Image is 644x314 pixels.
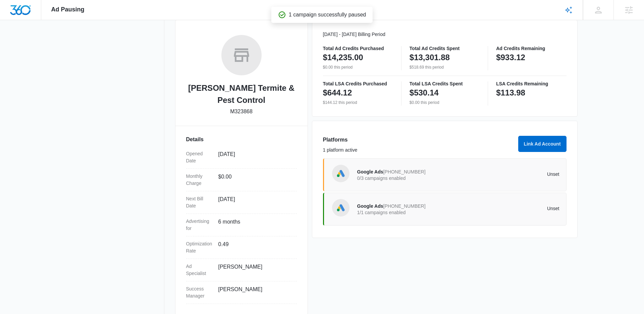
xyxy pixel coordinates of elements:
[186,285,213,300] dt: Success Manager
[186,214,297,236] div: Advertising for6 months
[357,169,383,174] span: Google Ads
[410,100,480,106] p: $0.00 this period
[496,87,525,98] p: $113.98
[458,172,559,176] p: Unset
[186,240,213,254] dt: Optimization Rate
[186,150,213,164] dt: Opened Date
[218,195,291,209] dd: [DATE]
[458,206,559,211] p: Unset
[186,218,213,232] dt: Advertising for
[218,240,291,254] dd: 0.49
[357,176,459,181] p: 0/3 campaigns enabled
[518,136,567,152] button: Link Ad Account
[323,158,567,191] a: Google AdsGoogle Ads[PHONE_NUMBER]0/3 campaigns enabledUnset
[186,191,297,214] div: Next Bill Date[DATE]
[186,281,297,304] div: Success Manager[PERSON_NAME]
[323,31,567,38] p: [DATE] - [DATE] Billing Period
[323,136,514,144] h3: Platforms
[218,218,291,232] dd: 6 months
[186,236,297,259] div: Optimization Rate0.49
[496,52,525,63] p: $933.12
[323,64,393,70] p: $0.00 this period
[410,64,480,70] p: $518.69 this period
[383,169,426,174] span: [PHONE_NUMBER]
[186,263,213,277] dt: Ad Specialist
[496,46,566,51] p: Ad Credits Remaining
[323,193,567,226] a: Google AdsGoogle Ads[PHONE_NUMBER]1/1 campaigns enabledUnset
[410,52,450,63] p: $13,301.88
[186,195,213,209] dt: Next Bill Date
[51,6,85,13] span: Ad Pausing
[218,285,291,300] dd: [PERSON_NAME]
[323,46,393,51] p: Total Ad Credits Purchased
[383,203,426,209] span: [PHONE_NUMBER]
[186,173,213,187] dt: Monthly Charge
[323,81,393,86] p: Total LSA Credits Purchased
[186,146,297,169] div: Opened Date[DATE]
[410,81,480,86] p: Total LSA Credits Spent
[336,203,346,213] img: Google Ads
[410,87,439,98] p: $530.14
[323,52,363,63] p: $14,235.00
[230,108,253,116] p: M323868
[218,150,291,164] dd: [DATE]
[323,87,352,98] p: $644.12
[186,135,297,144] h3: Details
[323,147,514,154] p: 1 platform active
[357,203,383,209] span: Google Ads
[336,168,346,179] img: Google Ads
[289,11,366,19] p: 1 campaign successfully paused
[410,46,480,51] p: Total Ad Credits Spent
[218,263,291,277] dd: [PERSON_NAME]
[186,259,297,281] div: Ad Specialist[PERSON_NAME]
[218,173,291,187] dd: $0.00
[323,100,393,106] p: $144.12 this period
[186,169,297,191] div: Monthly Charge$0.00
[496,81,566,86] p: LSA Credits Remaining
[186,82,297,106] h2: [PERSON_NAME] Termite &​ Pest Control
[357,210,459,215] p: 1/1 campaigns enabled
